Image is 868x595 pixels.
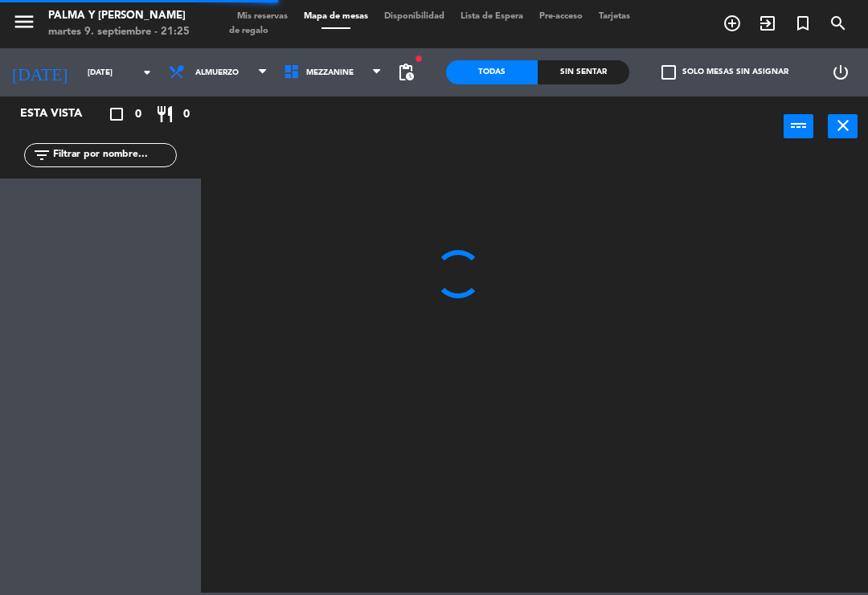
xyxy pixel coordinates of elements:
[32,146,51,165] i: filter_list
[661,65,788,80] label: Solo mesas sin asignar
[831,63,850,82] i: power_settings_new
[789,116,809,135] i: power_input
[821,10,856,37] span: BUSCAR
[296,12,376,21] span: Mapa de mesas
[723,14,742,33] i: add_circle_outline
[48,24,190,40] div: martes 9. septiembre - 21:25
[135,105,141,124] span: 0
[12,10,36,39] button: menu
[661,65,676,80] span: check_box_outline_blank
[12,10,36,34] i: menu
[414,54,424,64] span: fiber_manual_record
[829,14,848,33] i: search
[396,63,416,82] span: pending_actions
[828,114,858,138] button: close
[833,116,853,135] i: close
[758,14,777,33] i: exit_to_app
[750,10,785,37] span: WALK IN
[107,105,126,124] i: crop_square
[183,105,190,124] span: 0
[376,12,452,21] span: Disponibilidad
[785,10,821,37] span: Reserva especial
[531,12,591,21] span: Pre-acceso
[51,146,176,164] input: Filtrar por nombre...
[195,68,239,77] span: Almuerzo
[538,60,629,84] div: Sin sentar
[784,114,813,138] button: power_input
[714,10,750,37] span: RESERVAR MESA
[793,14,813,33] i: turned_in_not
[48,8,190,24] div: Palma y [PERSON_NAME]
[452,12,531,21] span: Lista de Espera
[155,105,174,124] i: restaurant
[8,105,116,124] div: Esta vista
[446,60,538,84] div: Todas
[306,68,354,77] span: Mezzanine
[229,12,296,21] span: Mis reservas
[137,63,157,82] i: arrow_drop_down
